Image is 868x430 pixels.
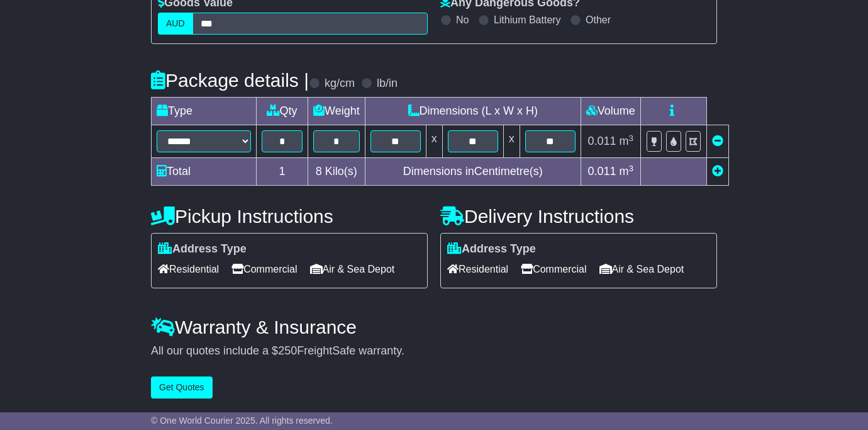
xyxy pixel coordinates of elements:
[447,259,508,279] span: Residential
[152,98,257,125] td: Type
[325,77,355,91] label: kg/cm
[426,125,442,158] td: x
[712,165,723,178] a: Add new item
[308,158,365,186] td: Kilo(s)
[712,135,723,147] a: Remove this item
[158,242,247,256] label: Address Type
[151,317,717,337] h4: Warranty & Insurance
[629,133,634,143] sup: 3
[365,158,581,186] td: Dimensions in Centimetre(s)
[503,125,520,158] td: x
[278,344,297,357] span: 250
[456,14,469,26] label: No
[151,344,717,358] div: All our quotes include a $ FreightSafe warranty.
[440,206,717,227] h4: Delivery Instructions
[377,77,398,91] label: lb/in
[629,164,634,173] sup: 3
[310,259,395,279] span: Air & Sea Depot
[231,259,297,279] span: Commercial
[158,259,219,279] span: Residential
[308,98,365,125] td: Weight
[151,416,333,426] span: © One World Courier 2025. All rights reserved.
[316,165,322,178] span: 8
[365,98,581,125] td: Dimensions (L x W x H)
[151,70,309,91] h4: Package details |
[620,135,634,147] span: m
[587,165,616,178] span: 0.011
[151,376,213,399] button: Get Quotes
[447,242,536,256] label: Address Type
[587,135,616,147] span: 0.011
[586,14,611,26] label: Other
[257,98,308,125] td: Qty
[152,158,257,186] td: Total
[494,14,561,26] label: Lithium Battery
[599,259,684,279] span: Air & Sea Depot
[620,165,634,178] span: m
[521,259,586,279] span: Commercial
[581,98,640,125] td: Volume
[257,158,308,186] td: 1
[158,13,193,35] label: AUD
[151,206,428,227] h4: Pickup Instructions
